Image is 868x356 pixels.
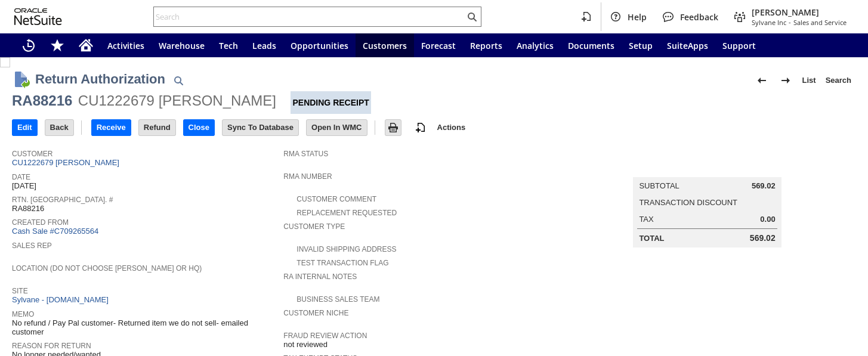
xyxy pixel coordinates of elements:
[798,71,821,90] a: List
[470,40,502,51] span: Reports
[184,120,214,135] input: Close
[660,33,715,57] a: SuiteApps
[78,91,276,110] div: CU1222679 [PERSON_NAME]
[296,259,388,267] a: Test Transaction Flag
[667,40,708,51] span: SuiteApps
[413,120,428,135] img: add-record.svg
[12,181,36,191] span: [DATE]
[283,340,328,349] span: not reviewed
[639,234,664,243] a: Total
[72,33,100,57] a: Home
[722,40,756,51] span: Support
[12,150,52,158] a: Customer
[283,332,367,340] a: Fraud Review Action
[779,73,793,88] img: Next
[12,242,52,250] a: Sales Rep
[21,38,36,52] svg: Recent Records
[12,173,30,181] a: Date
[45,120,73,135] input: Back
[821,71,856,90] a: Search
[639,181,679,190] a: Subtotal
[79,38,93,52] svg: Home
[13,120,37,135] input: Edit
[296,245,396,253] a: Invalid Shipping Address
[50,38,64,52] svg: Shortcuts
[296,209,397,217] a: Replacement Requested
[159,40,205,51] span: Warehouse
[465,10,479,24] svg: Search
[307,120,367,135] input: Open In WMC
[12,204,44,213] span: RA88216
[154,10,465,24] input: Search
[296,295,379,304] a: Business Sales Team
[12,196,113,204] a: Rtn. [GEOGRAPHIC_DATA]. #
[283,309,348,317] a: Customer Niche
[35,69,165,89] h1: Return Authorization
[283,273,357,281] a: RA Internal Notes
[752,18,786,27] span: Sylvane Inc
[639,198,737,207] a: Transaction Discount
[433,123,471,132] a: Actions
[219,40,238,51] span: Tech
[755,73,769,88] img: Previous
[283,150,328,158] a: RMA Status
[561,33,622,57] a: Documents
[291,40,348,51] span: Opportunities
[509,33,561,57] a: Analytics
[283,33,356,57] a: Opportunities
[12,227,98,236] a: Cash Sale #C709265564
[291,91,370,114] div: Pending Receipt
[12,295,112,304] a: Sylvane - [DOMAIN_NAME]
[12,342,91,350] a: Reason For Return
[12,310,34,318] a: Memo
[223,120,298,135] input: Sync To Database
[12,91,72,110] div: RA88216
[14,8,62,25] svg: logo
[639,215,653,224] a: Tax
[463,33,509,57] a: Reports
[680,11,718,23] span: Feedback
[752,181,776,191] span: 569.02
[139,120,175,135] input: Refund
[152,33,212,57] a: Warehouse
[245,33,283,57] a: Leads
[622,33,660,57] a: Setup
[628,11,647,23] span: Help
[296,195,376,203] a: Customer Comment
[43,33,72,57] div: Shortcuts
[212,33,245,57] a: Tech
[171,73,186,88] img: Quick Find
[12,158,122,167] a: CU1222679 [PERSON_NAME]
[12,218,69,227] a: Created From
[715,33,763,57] a: Support
[789,18,791,27] span: -
[793,18,847,27] span: Sales and Service
[283,222,345,231] a: Customer Type
[100,33,152,57] a: Activities
[752,7,847,18] span: [PERSON_NAME]
[568,40,614,51] span: Documents
[283,172,332,181] a: RMA Number
[421,40,456,51] span: Forecast
[12,287,28,295] a: Site
[14,33,43,57] a: Recent Records
[356,33,414,57] a: Customers
[629,40,653,51] span: Setup
[760,215,775,224] span: 0.00
[252,40,276,51] span: Leads
[386,120,400,135] img: Print
[414,33,463,57] a: Forecast
[363,40,407,51] span: Customers
[517,40,554,51] span: Analytics
[12,318,277,337] span: No refund / Pay Pal customer- Returned item we do not sell- emailed customer
[385,120,401,135] input: Print
[750,233,776,243] span: 569.02
[12,264,202,273] a: Location (Do Not Choose [PERSON_NAME] or HQ)
[633,158,781,177] caption: Summary
[92,120,131,135] input: Receive
[107,40,144,51] span: Activities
